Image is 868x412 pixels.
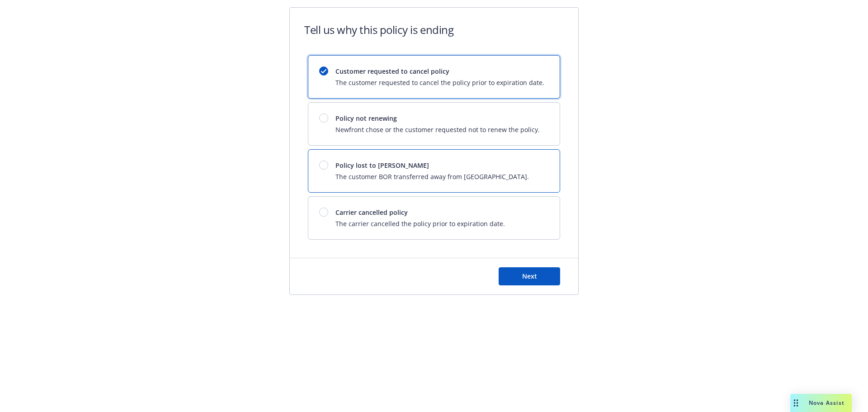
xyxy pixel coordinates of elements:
[790,394,852,412] button: Nova Assist
[522,272,537,280] span: Next
[335,172,529,181] span: The customer BOR transferred away from [GEOGRAPHIC_DATA].
[335,219,505,228] span: The carrier cancelled the policy prior to expiration date.
[335,208,505,217] span: Carrier cancelled policy
[809,399,844,407] span: Nova Assist
[335,78,544,87] span: The customer requested to cancel the policy prior to expiration date.
[335,125,540,134] span: Newfront chose or the customer requested not to renew the policy.
[499,267,560,285] button: Next
[335,161,529,170] span: Policy lost to [PERSON_NAME]
[335,114,540,123] span: Policy not renewing
[335,66,544,76] span: Customer requested to cancel policy
[790,394,802,412] div: Drag to move
[304,22,453,37] h1: Tell us why this policy is ending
